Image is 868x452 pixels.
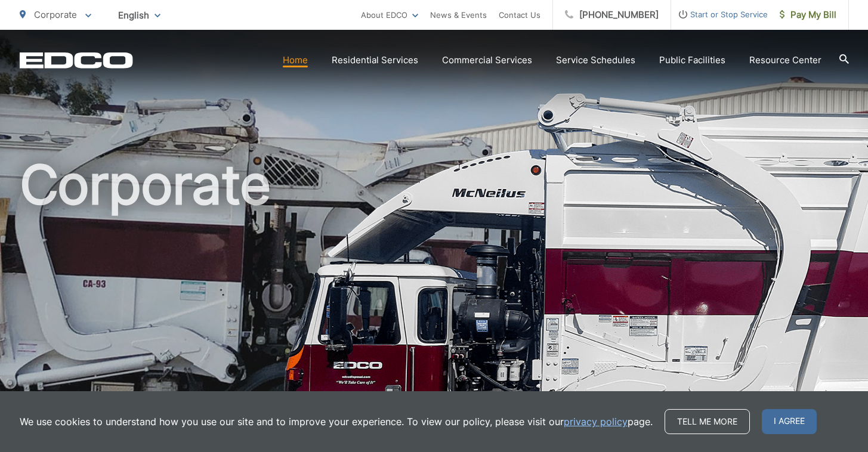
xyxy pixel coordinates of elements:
[564,414,628,429] a: privacy policy
[20,414,653,429] p: We use cookies to understand how you use our site and to improve your experience. To view our pol...
[109,5,169,26] span: English
[283,53,308,67] a: Home
[499,8,540,22] a: Contact Us
[442,53,532,67] a: Commercial Services
[762,409,817,434] span: I agree
[20,52,133,69] a: EDCD logo. Return to the homepage.
[780,8,836,22] span: Pay My Bill
[749,53,821,67] a: Resource Center
[34,9,77,20] span: Corporate
[361,8,418,22] a: About EDCO
[659,53,725,67] a: Public Facilities
[665,409,750,434] a: Tell me more
[556,53,635,67] a: Service Schedules
[430,8,487,22] a: News & Events
[332,53,418,67] a: Residential Services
